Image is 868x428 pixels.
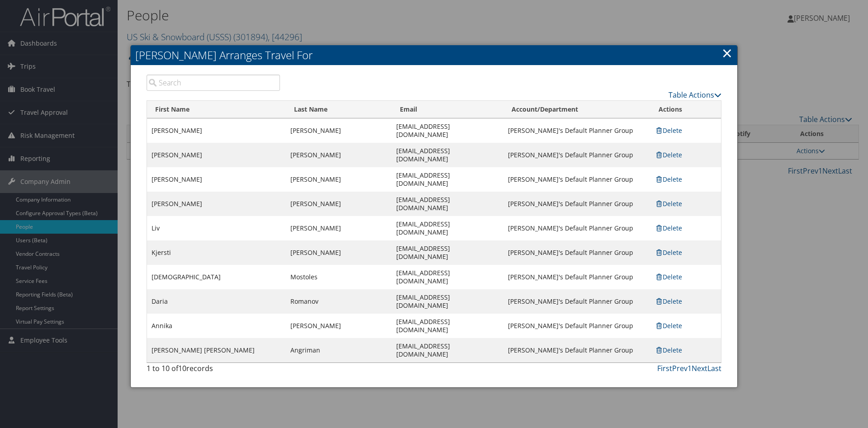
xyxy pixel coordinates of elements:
[286,167,392,192] td: [PERSON_NAME]
[503,118,650,143] td: [PERSON_NAME]'s Default Planner Group
[392,118,503,143] td: [EMAIL_ADDRESS][DOMAIN_NAME]
[286,265,392,289] td: Mostoles
[392,167,503,192] td: [EMAIL_ADDRESS][DOMAIN_NAME]
[286,143,392,167] td: [PERSON_NAME]
[655,175,683,183] a: Delete
[286,240,392,265] td: [PERSON_NAME]
[692,363,707,373] a: Next
[707,363,721,373] a: Last
[147,289,286,314] td: Daria
[131,45,737,65] h2: [PERSON_NAME] Arranges Travel For
[286,216,392,240] td: [PERSON_NAME]
[392,265,503,289] td: [EMAIL_ADDRESS][DOMAIN_NAME]
[503,101,650,118] th: Account/Department: activate to sort column ascending
[503,192,650,216] td: [PERSON_NAME]'s Default Planner Group
[669,90,721,100] a: Table Actions
[503,167,650,192] td: [PERSON_NAME]'s Default Planner Group
[655,224,683,232] a: Delete
[286,101,392,118] th: Last Name: activate to sort column ascending
[655,126,683,135] a: Delete
[147,363,280,378] div: 1 to 10 of records
[286,338,392,362] td: Angriman
[655,199,683,208] a: Delete
[392,289,503,314] td: [EMAIL_ADDRESS][DOMAIN_NAME]
[147,338,286,362] td: [PERSON_NAME] [PERSON_NAME]
[655,346,683,354] a: Delete
[503,289,650,314] td: [PERSON_NAME]'s Default Planner Group
[286,289,392,314] td: Romanov
[286,314,392,338] td: [PERSON_NAME]
[178,363,186,373] span: 10
[722,44,732,62] a: Close
[503,265,650,289] td: [PERSON_NAME]'s Default Planner Group
[655,248,683,257] a: Delete
[147,143,286,167] td: [PERSON_NAME]
[392,338,503,362] td: [EMAIL_ADDRESS][DOMAIN_NAME]
[650,101,721,118] th: Actions
[392,143,503,167] td: [EMAIL_ADDRESS][DOMAIN_NAME]
[503,216,650,240] td: [PERSON_NAME]'s Default Planner Group
[503,143,650,167] td: [PERSON_NAME]'s Default Planner Group
[147,118,286,143] td: [PERSON_NAME]
[286,192,392,216] td: [PERSON_NAME]
[672,363,688,373] a: Prev
[147,192,286,216] td: [PERSON_NAME]
[147,167,286,192] td: [PERSON_NAME]
[503,314,650,338] td: [PERSON_NAME]'s Default Planner Group
[688,363,692,373] a: 1
[392,314,503,338] td: [EMAIL_ADDRESS][DOMAIN_NAME]
[392,240,503,265] td: [EMAIL_ADDRESS][DOMAIN_NAME]
[286,118,392,143] td: [PERSON_NAME]
[655,297,683,306] a: Delete
[503,338,650,362] td: [PERSON_NAME]'s Default Planner Group
[392,101,503,118] th: Email: activate to sort column ascending
[147,314,286,338] td: Annika
[503,240,650,265] td: [PERSON_NAME]'s Default Planner Group
[655,321,683,330] a: Delete
[147,265,286,289] td: [DEMOGRAPHIC_DATA]
[147,216,286,240] td: Liv
[655,273,683,281] a: Delete
[392,216,503,240] td: [EMAIL_ADDRESS][DOMAIN_NAME]
[655,151,683,159] a: Delete
[657,363,672,373] a: First
[147,75,280,91] input: Search
[147,101,286,118] th: First Name: activate to sort column ascending
[147,240,286,265] td: Kjersti
[392,192,503,216] td: [EMAIL_ADDRESS][DOMAIN_NAME]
